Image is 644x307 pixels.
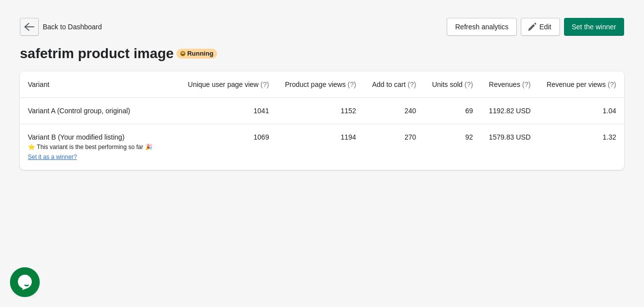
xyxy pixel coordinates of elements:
[20,46,624,62] div: safetrim product image
[424,124,481,170] td: 92
[481,98,539,124] td: 1192.82 USD
[522,80,531,88] span: (?)
[180,124,277,170] td: 1069
[28,153,77,160] button: Set it as a winner?
[364,98,424,124] td: 240
[10,267,42,297] iframe: chat widget
[28,142,172,162] div: ⭐ This variant is the best performing so far 🎉
[432,80,473,88] span: Units sold
[20,18,102,36] div: Back to Dashboard
[465,80,473,88] span: (?)
[572,23,617,31] span: Set the winner
[348,80,356,88] span: (?)
[407,80,416,88] span: (?)
[539,98,624,124] td: 1.04
[277,124,364,170] td: 1194
[372,80,416,88] span: Add to cart
[547,80,616,88] span: Revenue per views
[20,72,180,98] th: Variant
[521,18,560,36] button: Edit
[539,23,551,31] span: Edit
[28,106,172,116] div: Variant A (Control group, original)
[447,18,517,36] button: Refresh analytics
[539,124,624,170] td: 1.32
[28,132,172,162] div: Variant B (Your modified listing)
[180,98,277,124] td: 1041
[188,80,269,88] span: Unique user page view
[260,80,269,88] span: (?)
[364,124,424,170] td: 270
[277,98,364,124] td: 1152
[285,80,356,88] span: Product page views
[489,80,531,88] span: Revenues
[608,80,616,88] span: (?)
[455,23,508,31] span: Refresh analytics
[176,49,218,59] div: Running
[481,124,539,170] td: 1579.83 USD
[424,98,481,124] td: 69
[564,18,625,36] button: Set the winner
